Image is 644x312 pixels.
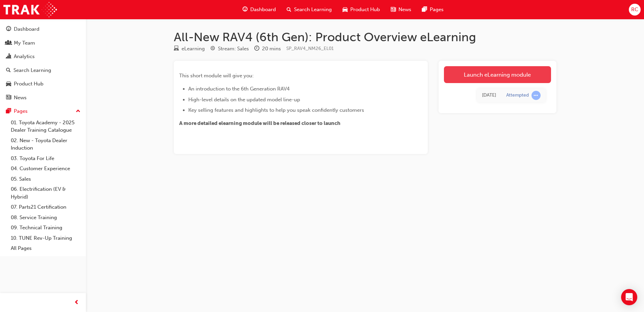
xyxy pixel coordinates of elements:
[3,22,83,105] button: DashboardMy TeamAnalyticsSearch LearningProduct HubNews
[8,202,83,212] a: 07. Parts21 Certification
[3,78,83,90] a: Product Hub
[343,5,348,14] span: car-icon
[8,212,83,223] a: 08. Service Training
[3,105,83,118] button: Pages
[76,107,80,116] span: up-icon
[14,39,35,47] div: My Team
[444,66,551,83] a: Launch eLearning module
[8,233,83,243] a: 10. TUNE Rev-Up Training
[237,3,281,17] a: guage-iconDashboard
[621,289,637,305] div: Open Intercom Messenger
[391,5,396,14] span: news-icon
[3,92,83,104] a: News
[174,45,205,53] div: Type
[210,45,249,53] div: Stream
[6,40,11,46] span: people-icon
[430,6,444,14] span: Pages
[13,67,51,74] div: Search Learning
[532,91,541,100] span: learningRecordVerb_ATTEMPT-icon
[262,45,281,53] div: 20 mins
[6,26,11,32] span: guage-icon
[14,80,43,88] div: Product Hub
[8,184,83,202] a: 06. Electrification (EV & Hybrid)
[188,107,364,113] span: Key selling features and highlights to help you speak confidently customers
[6,68,11,74] span: search-icon
[286,46,334,51] span: Learning resource code
[8,153,83,164] a: 03. Toyota For Life
[631,6,638,14] span: RC
[6,108,11,114] span: pages-icon
[250,6,276,14] span: Dashboard
[506,92,529,99] div: Attempted
[179,120,341,126] span: A more detailed elearning module will be released closer to launch
[8,118,83,135] a: 01. Toyota Academy - 2025 Dealer Training Catalogue
[3,50,83,63] a: Analytics
[422,5,427,14] span: pages-icon
[6,95,11,101] span: news-icon
[385,3,417,17] a: news-iconNews
[182,45,205,53] div: eLearning
[482,92,496,99] div: Thu Sep 18 2025 17:09:00 GMT+0800 (Australian Western Standard Time)
[14,107,28,115] div: Pages
[243,5,248,14] span: guage-icon
[8,243,83,254] a: All Pages
[174,30,556,45] h1: All-New RAV4 (6th Gen): Product Overview eLearning
[281,3,337,17] a: search-iconSearch Learning
[3,2,57,17] img: Trak
[14,53,35,60] div: Analytics
[6,54,11,60] span: chart-icon
[350,6,380,14] span: Product Hub
[8,174,83,184] a: 05. Sales
[74,298,79,307] span: prev-icon
[188,97,300,103] span: High-level details on the updated model line-up
[8,135,83,153] a: 02. New - Toyota Dealer Induction
[179,73,254,79] span: This short module will give you:
[3,23,83,35] a: Dashboard
[337,3,385,17] a: car-iconProduct Hub
[6,81,11,87] span: car-icon
[3,64,83,77] a: Search Learning
[398,6,411,14] span: News
[254,45,281,53] div: Duration
[294,6,332,14] span: Search Learning
[629,4,641,16] button: RC
[210,46,215,52] span: target-icon
[188,86,290,92] span: An introduction to the 6th Generation RAV4
[8,223,83,233] a: 09. Technical Training
[287,5,291,14] span: search-icon
[8,163,83,174] a: 04. Customer Experience
[417,3,449,17] a: pages-iconPages
[254,46,259,52] span: clock-icon
[14,94,27,102] div: News
[218,45,249,53] div: Stream: Sales
[3,37,83,49] a: My Team
[14,25,39,33] div: Dashboard
[174,46,179,52] span: learningResourceType_ELEARNING-icon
